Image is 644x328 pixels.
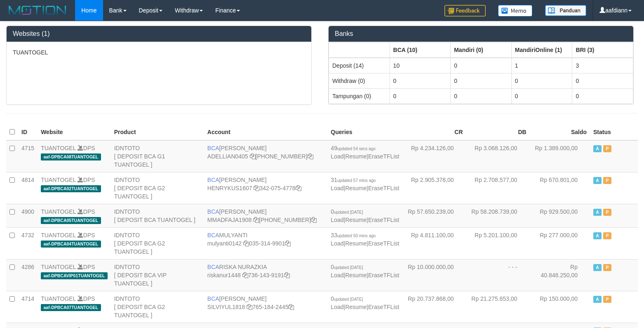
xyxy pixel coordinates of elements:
[530,227,590,259] td: Rp 277.000,00
[466,204,530,227] td: Rp 58.208.739,00
[38,259,111,291] td: DPS
[204,227,328,259] td: MULYANTI 035-314-9901
[331,264,399,278] span: | |
[530,124,590,140] th: Saldo
[337,234,376,238] span: updated 50 mins ago
[13,30,305,38] h3: Websites (1)
[207,153,248,160] a: ADELLIAN0405
[451,42,512,58] th: Group: activate to sort column ascending
[41,177,76,183] a: TUANTOGEL
[38,204,111,227] td: DPS
[334,265,363,270] span: updated [DATE]
[41,208,76,215] a: TUANTOGEL
[331,272,343,278] a: Load
[331,153,343,160] a: Load
[572,58,633,73] td: 3
[451,73,512,88] td: 0
[111,204,204,227] td: IDNTOTO [ DEPOSIT BCA TUANTOGEL ]
[288,304,294,310] a: Copy 7651842445 to clipboard
[368,304,399,310] a: EraseTFList
[335,30,627,38] h3: Banks
[331,264,363,270] span: 0
[204,291,328,323] td: [PERSON_NAME] 765-184-2445
[331,177,399,191] span: | |
[511,42,572,58] th: Group: activate to sort column ascending
[466,140,530,172] td: Rp 3.068.126,00
[207,177,219,183] span: BCA
[331,232,376,238] span: 33
[41,241,101,248] span: aaf-DPBCA04TUANTOGEL
[368,185,399,191] a: EraseTFList
[41,185,101,192] span: aaf-DPBCA02TUANTOGEL
[603,232,611,239] span: Paused
[6,4,69,17] img: MOTION_logo.png
[511,73,572,88] td: 0
[207,145,219,151] span: BCA
[18,204,38,227] td: 4900
[511,88,572,104] td: 0
[466,172,530,204] td: Rp 2.708.577,00
[402,204,466,227] td: Rp 57.650.239,00
[41,272,108,279] span: aaf-DPBCAVIP01TUANTOGEL
[545,5,586,16] img: panduan.png
[593,264,602,271] span: Active
[603,177,611,184] span: Paused
[111,291,204,323] td: IDNTOTO [ DEPOSIT BCA G2 TUANTOGEL ]
[41,145,76,151] a: TUANTOGEL
[204,124,328,140] th: Account
[402,259,466,291] td: Rp 10.000.000,00
[329,73,390,88] td: Withdraw (0)
[593,232,602,239] span: Active
[466,259,530,291] td: - - -
[242,272,248,278] a: Copy riskanur1448 to clipboard
[111,124,204,140] th: Product
[466,124,530,140] th: DB
[572,88,633,104] td: 0
[329,88,390,104] td: Tampungan (0)
[111,172,204,204] td: IDNTOTO [ DEPOSIT BCA G2 TUANTOGEL ]
[18,124,38,140] th: ID
[466,291,530,323] td: Rp 21.275.653,00
[593,209,602,216] span: Active
[402,291,466,323] td: Rp 20.737.868,00
[530,204,590,227] td: Rp 929.500,00
[204,172,328,204] td: [PERSON_NAME] 342-075-4778
[207,185,252,191] a: HENRYKUS1607
[511,58,572,73] td: 1
[331,145,399,160] span: | |
[593,296,602,303] span: Active
[603,145,611,152] span: Paused
[368,217,399,223] a: EraseTFList
[207,217,251,223] a: MMADFAJA1908
[390,42,451,58] th: Group: activate to sort column ascending
[345,304,367,310] a: Resume
[41,295,76,302] a: TUANTOGEL
[311,217,317,223] a: Copy 4062282031 to clipboard
[334,210,363,215] span: updated [DATE]
[204,259,328,291] td: RISKA NURAZKIA 736-143-9191
[530,259,590,291] td: Rp 40.848.250,00
[368,153,399,160] a: EraseTFList
[207,295,219,302] span: BCA
[331,177,376,183] span: 31
[590,124,638,140] th: Status
[402,227,466,259] td: Rp 4.811.100,00
[345,240,367,247] a: Resume
[254,185,259,191] a: Copy HENRYKUS1607 to clipboard
[204,140,328,172] td: [PERSON_NAME] [PHONE_NUMBER]
[204,204,328,227] td: [PERSON_NAME] [PHONE_NUMBER]
[572,73,633,88] td: 0
[368,240,399,247] a: EraseTFList
[308,153,313,160] a: Copy 5655032115 to clipboard
[603,209,611,216] span: Paused
[466,227,530,259] td: Rp 5.201.100,00
[41,217,101,224] span: aaf-DPBCA05TUANTOGEL
[207,240,242,247] a: mulyanti0142
[331,295,399,310] span: | |
[331,145,375,151] span: 49
[296,185,301,191] a: Copy 3420754778 to clipboard
[337,146,376,151] span: updated 54 secs ago
[390,88,451,104] td: 0
[329,58,390,73] td: Deposit (14)
[41,153,101,160] span: aaf-DPBCA08TUANTOGEL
